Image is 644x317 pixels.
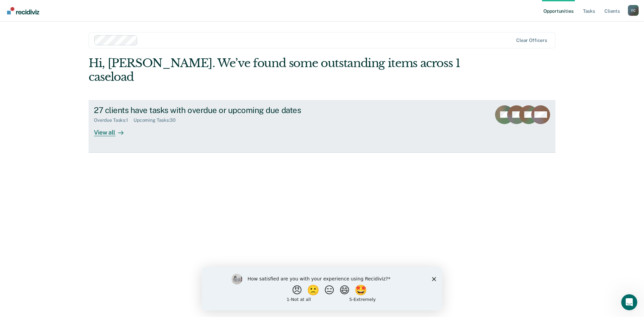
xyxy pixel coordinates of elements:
div: Hi, [PERSON_NAME]. We’ve found some outstanding items across 1 caseload [89,56,462,84]
div: View all [94,123,131,136]
div: Clear officers [516,38,547,43]
button: Profile dropdown button [628,5,639,16]
img: Recidiviz [7,7,39,14]
div: 27 clients have tasks with overdue or upcoming due dates [94,105,329,115]
div: Upcoming Tasks : 30 [133,117,181,123]
div: Y C [628,5,639,16]
iframe: Survey by Kim from Recidiviz [202,267,442,310]
iframe: Intercom live chat [621,294,637,310]
a: 27 clients have tasks with overdue or upcoming due datesOverdue Tasks:1Upcoming Tasks:30View all [89,100,555,153]
div: Overdue Tasks : 1 [94,117,133,123]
